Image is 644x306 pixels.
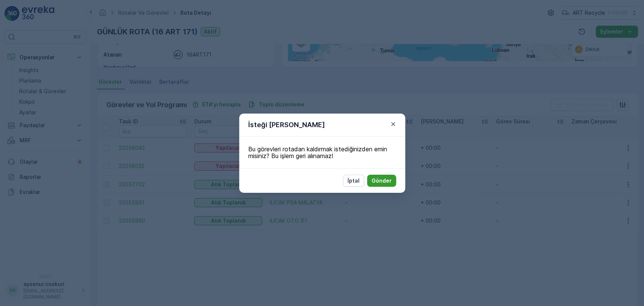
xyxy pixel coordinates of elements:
[372,177,392,185] p: Gönder
[347,177,360,185] p: İptal
[239,137,405,168] div: Bu görevleri rotadan kaldırmak istediğinizden emin misiniz? Bu işlem geri alınamaz!
[367,175,396,187] button: Gönder
[343,175,364,187] button: İptal
[248,120,325,130] p: İsteği [PERSON_NAME]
